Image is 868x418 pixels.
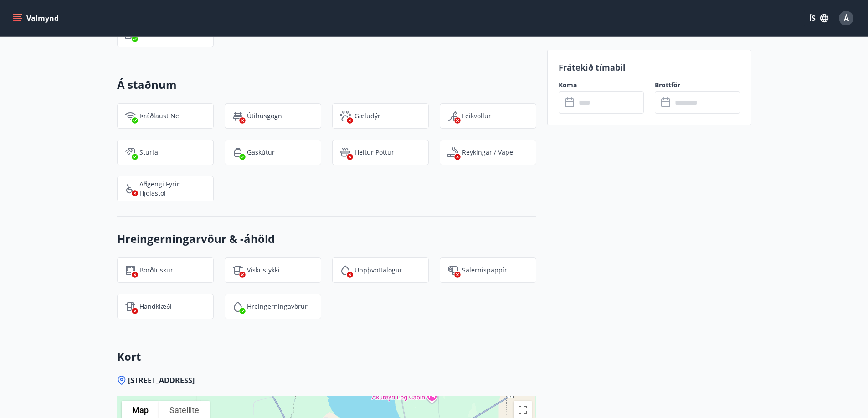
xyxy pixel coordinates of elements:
[247,302,308,311] p: Hreingerningavörur
[117,349,536,364] h3: Kort
[354,266,402,275] p: Uppþvottalögur
[125,183,136,194] img: 8IYIKVZQyRlUC6HQIIUSdjpPGRncJsz2RzLgWvp4.svg
[117,77,536,92] h3: Á staðnum
[354,111,380,121] p: Gæludýr
[139,180,206,198] p: Aðgengi fyrir hjólastól
[247,148,275,157] p: Gaskútur
[804,10,833,26] button: ÍS
[247,111,282,121] p: Útihúsgögn
[462,111,491,121] p: Leikvöllur
[447,265,458,276] img: JsUkc86bAWErts0UzsjU3lk4pw2986cAIPoh8Yw7.svg
[139,266,173,275] p: Borðtuskur
[125,147,136,158] img: fkJ5xMEnKf9CQ0V6c12WfzkDEsV4wRmoMqv4DnVF.svg
[232,265,243,276] img: tIVzTFYizac3SNjIS52qBBKOADnNn3qEFySneclv.svg
[340,147,351,158] img: h89QDIuHlAdpqTriuIvuEWkTH976fOgBEOOeu1mi.svg
[655,81,740,90] label: Brottför
[844,13,849,23] span: Á
[232,147,243,158] img: 8ENmoI4irXQYYuBMoT0A4RDwxVOScARjCaqz7yHU.svg
[447,111,458,121] img: qe69Qk1XRHxUS6SlVorqwOSuwvskut3fG79gUJPU.svg
[128,375,195,385] span: [STREET_ADDRESS]
[354,148,394,157] p: Heitur pottur
[139,148,158,157] p: Sturta
[125,111,136,121] img: HJRyFFsYp6qjeUYhR4dAD8CaCEsnIFYZ05miwXoh.svg
[232,301,243,312] img: IEMZxl2UAX2uiPqnGqR2ECYTbkBjM7IGMvKNT7zJ.svg
[462,148,513,157] p: Reykingar / Vape
[835,7,857,29] button: Á
[340,265,351,276] img: y5Bi4hK1jQC9cBVbXcWRSDyXCR2Ut8Z2VPlYjj17.svg
[340,111,351,121] img: pxcaIm5dSOV3FS4whs1soiYWTwFQvksT25a9J10C.svg
[559,81,644,90] label: Koma
[559,61,740,73] p: Frátekið tímabil
[125,265,136,276] img: FQTGzxj9jDlMaBqrp2yyjtzD4OHIbgqFuIf1EfZm.svg
[125,301,136,312] img: uiBtL0ikWr40dZiggAgPY6zIBwQcLm3lMVfqTObx.svg
[11,10,62,26] button: menu
[139,302,172,311] p: Handklæði
[139,111,181,121] p: Þráðlaust net
[232,111,243,121] img: zl1QXYWpuXQflmynrNOhYvHk3MCGPnvF2zCJrr1J.svg
[447,147,458,158] img: QNIUl6Cv9L9rHgMXwuzGLuiJOj7RKqxk9mBFPqjq.svg
[462,266,507,275] p: Salernispappír
[247,266,280,275] p: Viskustykki
[117,231,536,247] h3: Hreingerningarvöur & -áhöld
